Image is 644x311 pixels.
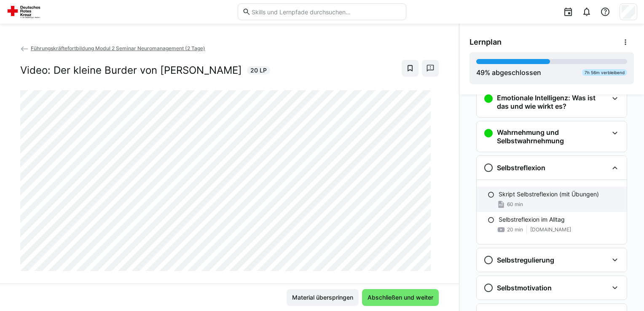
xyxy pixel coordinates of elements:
span: 60 min [507,201,523,208]
h3: Emotionale Intelligenz: Was ist das und wie wirkt es? [497,94,608,110]
h3: Selbstregulierung [497,256,554,264]
a: Führungskräftefortbildung Modul 2 Seminar Neuromanagement (2 Tage) [20,45,205,51]
h3: Wahrnehmung und Selbstwahrnehmung [497,128,608,145]
h2: Video: Der kleine Burder von [PERSON_NAME] [20,64,242,77]
p: Skript Selbstreflexion (mit Übungen) [499,190,599,198]
input: Skills und Lernpfade durchsuchen… [251,8,402,16]
p: Selbstreflexion im Alltag [499,215,565,224]
span: Material überspringen [291,293,354,302]
button: Abschließen und weiter [362,289,439,306]
span: 20 min [507,226,523,233]
span: 49 [476,68,485,77]
div: 7h 56m verbleibend [582,69,627,76]
h3: Selbstreflexion [497,164,545,172]
div: % abgeschlossen [476,67,541,78]
span: Abschließen und weiter [366,293,435,302]
h3: Selbstmotivation [497,284,552,292]
button: Material überspringen [287,289,359,306]
span: 20 LP [250,66,267,75]
span: Führungskräftefortbildung Modul 2 Seminar Neuromanagement (2 Tage) [31,45,205,51]
span: Lernplan [470,38,502,47]
span: [DOMAIN_NAME] [530,226,571,233]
